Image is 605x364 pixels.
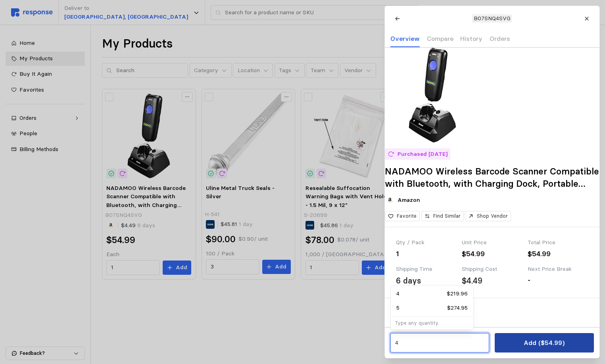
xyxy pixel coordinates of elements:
button: Shop Vendor [465,211,511,222]
div: $54.99 [462,249,522,259]
p: Type any quantity. [395,320,469,327]
div: $54.99 [528,249,588,259]
p: Shop Vendor [477,213,508,220]
div: Shipping Cost [462,265,522,274]
p: Amazon [398,196,420,205]
div: 6 days [396,275,421,287]
p: Purchased [DATE] [397,150,447,159]
p: Find Similar [433,213,460,220]
button: Favorite [385,211,420,222]
div: 1 [396,249,456,259]
p: $219.96 [447,289,468,298]
div: Unit Price [462,238,522,247]
div: - [528,275,588,285]
p: History [460,34,482,44]
div: $4.49 [462,275,482,287]
p: Favorite [397,213,417,220]
p: $274.95 [447,304,468,312]
p: Compare [426,34,453,44]
p: B07SNQ4SVG [473,14,510,23]
img: 61R8X2SrKIL.__AC_SX300_SY300_QL70_FMwebp_.jpg [385,48,480,143]
input: Qty [395,336,484,350]
p: 5 [396,304,399,312]
p: Add ($54.99) [524,338,565,348]
p: 4 [396,289,399,298]
div: Shipping Time [396,265,456,274]
button: Add ($54.99) [495,333,593,353]
div: Total Price [528,238,588,247]
h2: NADAMOO Wireless Barcode Scanner Compatible with Bluetooth, with Charging Dock, Portable USB 1D B... [385,165,599,190]
div: Qty / Pack [396,238,456,247]
button: Find Similar [421,211,463,222]
div: Nadamoo [396,319,489,330]
p: Orders [489,34,510,44]
div: Manufacturer [396,309,489,318]
div: Next Price Break [528,265,588,274]
p: Overview [390,34,420,44]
